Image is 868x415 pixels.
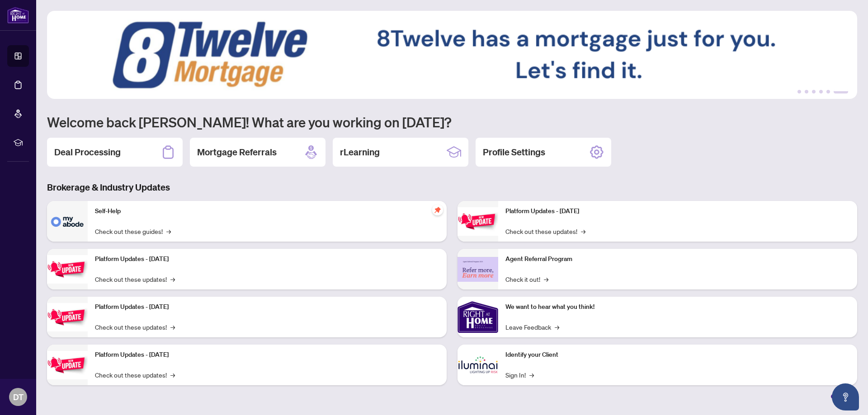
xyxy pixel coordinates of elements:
p: Platform Updates - [DATE] [95,254,439,264]
a: Sign In!→ [505,370,534,380]
a: Check it out!→ [505,274,548,284]
button: Open asap [832,383,859,410]
span: → [170,370,175,380]
span: → [170,322,175,332]
h3: Brokerage & Industry Updates [47,181,857,194]
span: → [555,322,559,332]
a: Check out these guides!→ [95,226,171,236]
button: 6 [834,90,848,93]
img: Identify your Client [458,345,498,385]
p: Platform Updates - [DATE] [95,302,439,312]
button: 1 [797,90,801,93]
p: Platform Updates - [DATE] [505,206,850,216]
p: Identify your Client [505,350,850,360]
p: Platform Updates - [DATE] [95,350,439,360]
h1: Welcome back [PERSON_NAME]! What are you working on [DATE]? [47,113,857,131]
img: logo [7,7,29,23]
img: Self-Help [47,201,88,242]
span: → [529,370,534,380]
span: → [581,226,585,236]
img: Agent Referral Program [458,257,498,282]
a: Check out these updates!→ [95,322,175,332]
h2: rLearning [340,146,380,159]
button: 5 [826,90,830,93]
a: Check out these updates!→ [95,370,175,380]
p: We want to hear what you think! [505,302,850,312]
h2: Mortgage Referrals [197,146,277,159]
button: 3 [812,90,816,93]
button: 4 [819,90,823,93]
a: Leave Feedback→ [505,322,559,332]
span: pushpin [432,205,443,215]
h2: Deal Processing [54,146,121,159]
button: 2 [805,90,808,93]
img: Platform Updates - July 8, 2025 [47,351,88,379]
h2: Profile Settings [483,146,545,159]
img: We want to hear what you think! [458,297,498,337]
a: Check out these updates!→ [95,274,175,284]
img: Slide 5 [47,11,857,99]
p: Agent Referral Program [505,254,850,264]
span: → [166,226,171,236]
span: → [170,274,175,284]
img: Platform Updates - June 23, 2025 [458,207,498,236]
span: DT [13,391,24,403]
p: Self-Help [95,206,439,216]
span: → [544,274,548,284]
img: Platform Updates - July 21, 2025 [47,303,88,331]
img: Platform Updates - September 16, 2025 [47,255,88,284]
a: Check out these updates!→ [505,226,585,236]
